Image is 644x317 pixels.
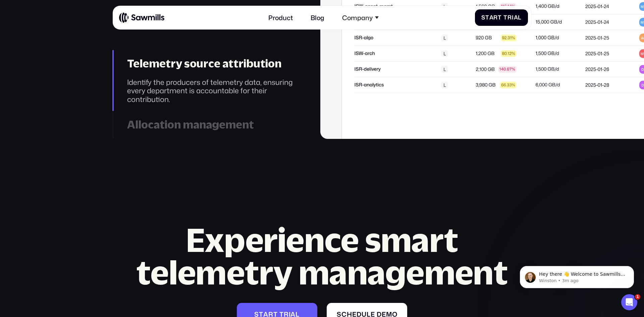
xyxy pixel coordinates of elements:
[485,14,489,21] span: t
[127,57,298,70] div: Telemetry source attribution
[113,223,531,288] h2: Experience smart telemetry management
[306,9,329,26] a: Blog
[512,14,514,21] span: i
[621,294,637,310] iframe: Intercom live chat
[264,9,298,26] a: Product
[510,252,644,299] iframe: Intercom notifications message
[503,14,507,21] span: T
[498,14,502,21] span: t
[507,14,512,21] span: r
[514,14,518,21] span: a
[127,78,298,104] div: Identify the producers of telemetry data, ensuring every department is accountable for their cont...
[342,14,373,21] div: Company
[489,14,494,21] span: a
[337,9,383,26] div: Company
[475,9,528,26] a: StartTrial
[518,14,522,21] span: l
[481,14,485,21] span: S
[493,14,498,21] span: r
[635,294,640,300] span: 1
[127,118,298,131] div: Allocation management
